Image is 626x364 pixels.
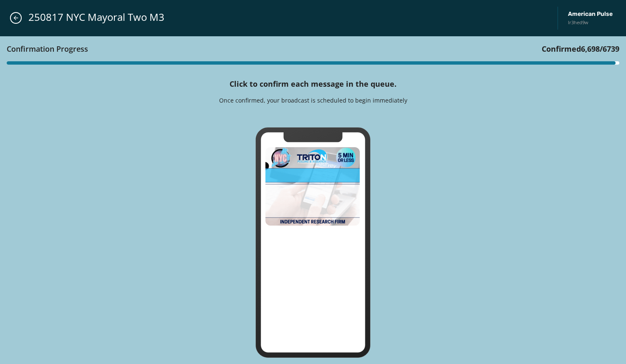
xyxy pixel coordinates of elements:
p: Once confirmed, your broadcast is scheduled to begin immediately [219,96,407,105]
img: 2025-06-28_193148_8474_php1sneEi-300x250-1725.png [265,147,360,226]
h4: Click to confirm each message in the queue. [230,78,396,90]
span: 6,698 [581,44,600,54]
h3: Confirmed / 6739 [542,43,619,55]
span: 250817 NYC Mayoral Two M3 [28,10,164,24]
span: lr3hed9w [568,19,613,26]
span: American Pulse [568,10,613,18]
h3: Confirmation Progress [7,43,88,55]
